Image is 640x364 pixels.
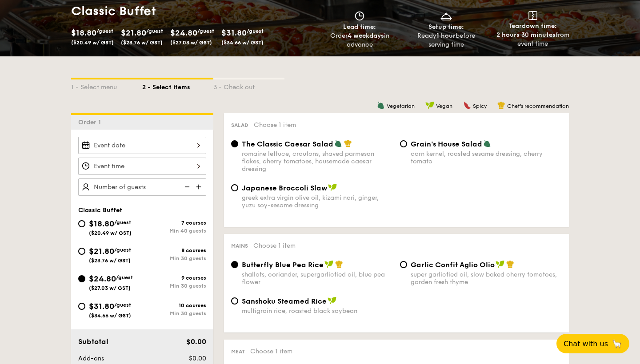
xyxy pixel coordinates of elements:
img: icon-reduce.1d2dbef1.svg [180,178,193,195]
span: $21.80 [121,28,146,38]
span: Setup time: [428,23,464,31]
div: 8 courses [142,247,206,253]
div: 9 courses [142,275,206,281]
img: icon-vegetarian.fe4039eb.svg [334,139,342,147]
span: Spicy [473,103,487,109]
div: Min 30 guests [142,310,206,317]
span: /guest [197,28,214,34]
input: Japanese Broccoli Slawgreek extra virgin olive oil, kizami nori, ginger, yuzu soy-sesame dressing [231,184,238,191]
span: $0.00 [189,355,206,362]
span: /guest [146,28,163,34]
div: corn kernel, roasted sesame dressing, cherry tomato [411,150,562,165]
img: icon-vegan.f8ff3823.svg [328,183,337,191]
input: $18.80/guest($20.49 w/ GST)7 coursesMin 40 guests [78,220,85,227]
input: The Classic Caesar Saladromaine lettuce, croutons, shaved parmesan flakes, cherry tomatoes, house... [231,140,238,147]
img: icon-chef-hat.a58ddaea.svg [497,101,505,109]
span: Vegetarian [387,103,415,109]
span: /guest [96,28,113,34]
div: greek extra virgin olive oil, kizami nori, ginger, yuzu soy-sesame dressing [242,194,393,209]
input: Garlic Confit Aglio Oliosuper garlicfied oil, slow baked cherry tomatoes, garden fresh thyme [400,261,407,268]
input: $21.80/guest($23.76 w/ GST)8 coursesMin 30 guests [78,248,85,255]
span: /guest [247,28,264,34]
div: 1 - Select menu [71,79,142,92]
span: ($23.76 w/ GST) [121,40,163,46]
input: $31.80/guest($34.66 w/ GST)10 coursesMin 30 guests [78,303,85,310]
span: $0.00 [186,337,206,346]
span: Lead time: [343,23,376,31]
span: The Classic Caesar Salad [242,140,333,148]
span: Meat [231,348,245,355]
img: icon-teardown.65201eee.svg [528,11,537,20]
img: icon-chef-hat.a58ddaea.svg [335,260,343,268]
input: Event time [78,158,206,175]
img: icon-dish.430c3a2e.svg [440,11,453,21]
span: Mains [231,243,248,249]
div: 3 - Check out [213,79,284,92]
span: Chat with us [564,340,608,348]
img: icon-spicy.37a8142b.svg [463,101,471,109]
div: super garlicfied oil, slow baked cherry tomatoes, garden fresh thyme [411,271,562,286]
div: 7 courses [142,220,206,226]
span: Choose 1 item [253,242,296,249]
span: Butterfly Blue Pea Rice [242,261,324,269]
div: multigrain rice, roasted black soybean [242,307,393,315]
div: 2 - Select items [142,79,213,92]
span: ($34.66 w/ GST) [89,313,131,319]
strong: 4 weekdays [348,32,384,40]
span: Sanshoku Steamed Rice [242,297,327,305]
div: Order in advance [320,32,400,49]
button: Chat with us🦙 [556,334,629,353]
img: icon-add.58712e84.svg [193,178,206,195]
img: icon-vegan.f8ff3823.svg [324,260,333,268]
div: Min 30 guests [142,283,206,289]
input: Grain's House Saladcorn kernel, roasted sesame dressing, cherry tomato [400,140,407,147]
span: Japanese Broccoli Slaw [242,184,327,192]
img: icon-chef-hat.a58ddaea.svg [506,260,514,268]
span: $31.80 [221,28,247,38]
span: Subtotal [78,337,108,346]
span: Order 1 [78,119,104,126]
span: Vegan [436,103,452,109]
div: shallots, coriander, supergarlicfied oil, blue pea flower [242,271,393,286]
span: $24.80 [170,28,197,38]
span: Classic Buffet [78,206,122,214]
img: icon-vegan.f8ff3823.svg [425,101,434,109]
input: Number of guests [78,178,206,196]
span: Choose 1 item [254,121,296,129]
div: Ready before serving time [407,32,486,49]
h1: Classic Buffet [71,3,316,19]
span: /guest [114,302,131,308]
input: Butterfly Blue Pea Riceshallots, coriander, supergarlicfied oil, blue pea flower [231,261,238,268]
img: icon-vegetarian.fe4039eb.svg [377,101,385,109]
img: icon-chef-hat.a58ddaea.svg [344,139,352,147]
span: ($27.03 w/ GST) [170,40,212,46]
img: icon-clock.2db775ea.svg [353,11,366,21]
span: Choose 1 item [250,348,292,355]
img: icon-vegetarian.fe4039eb.svg [483,139,491,147]
span: Teardown time: [508,22,557,30]
span: Grain's House Salad [411,140,482,148]
span: $31.80 [89,301,114,311]
img: icon-vegan.f8ff3823.svg [328,297,336,305]
span: ($23.76 w/ GST) [89,257,131,264]
input: $24.80/guest($27.03 w/ GST)9 coursesMin 30 guests [78,275,85,282]
span: $24.80 [89,274,116,284]
div: from event time [493,31,572,48]
span: ($20.49 w/ GST) [71,40,114,46]
div: Min 40 guests [142,228,206,234]
input: Sanshoku Steamed Ricemultigrain rice, roasted black soybean [231,297,238,305]
span: $21.80 [89,246,114,256]
span: Garlic Confit Aglio Olio [411,261,495,269]
span: ($34.66 w/ GST) [221,40,264,46]
span: $18.80 [71,28,96,38]
div: Min 30 guests [142,255,206,261]
span: /guest [114,247,131,253]
span: Add-ons [78,355,104,362]
span: Salad [231,122,248,128]
span: Chef's recommendation [507,103,569,109]
strong: 1 hour [436,32,456,40]
span: 🦙 [612,339,622,349]
div: 10 courses [142,302,206,309]
img: icon-vegan.f8ff3823.svg [496,260,504,268]
strong: 2 hours 30 minutes [496,31,556,39]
